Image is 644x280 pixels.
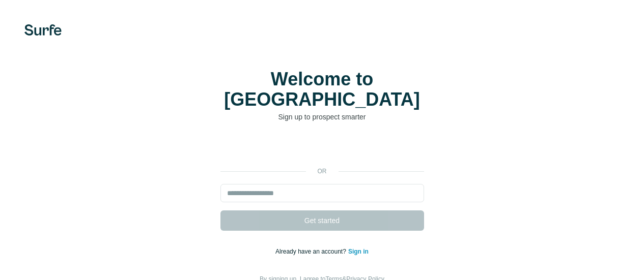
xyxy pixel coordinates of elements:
[24,24,62,36] img: Surfe's logo
[220,112,424,122] p: Sign up to prospect smarter
[215,137,429,160] iframe: Sign in with Google Button
[220,69,424,110] h1: Welcome to [GEOGRAPHIC_DATA]
[275,248,348,255] span: Already have an account?
[348,248,369,255] a: Sign in
[306,167,339,176] p: or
